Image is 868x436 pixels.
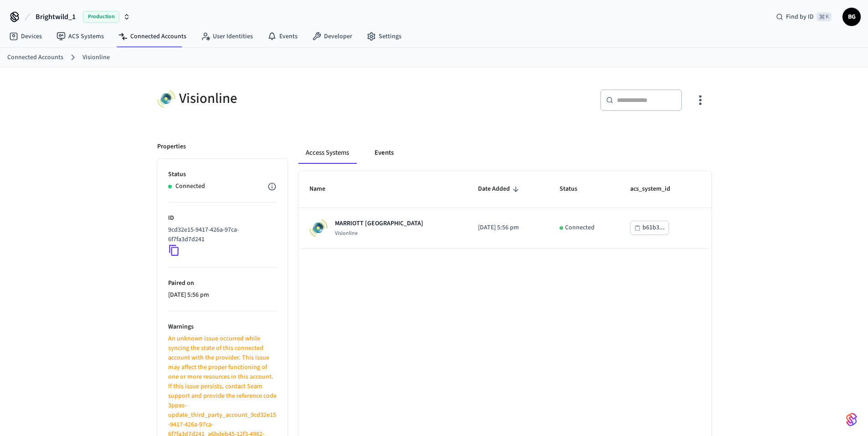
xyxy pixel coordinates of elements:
p: 9cd32e15-9417-426a-97ca-6f7fa3d7d241 [168,225,273,244]
img: Visionline [157,89,175,108]
span: acs_system_id [630,182,682,196]
p: Visionline [335,230,423,237]
div: connected account tabs [298,142,711,164]
a: Developer [305,28,360,45]
a: ACS Systems [49,28,111,45]
p: Connected [175,182,205,191]
p: Paired on [168,279,277,288]
a: Connected Accounts [7,53,63,62]
p: Connected [565,223,595,233]
p: ID [168,213,277,223]
img: Visionline Logo [309,219,328,237]
div: b61b3... [642,222,665,233]
p: Status [168,170,277,179]
span: Production [83,11,119,23]
a: Settings [360,28,409,45]
span: Date Added [478,182,522,196]
table: sticky table [298,171,711,248]
a: Events [260,28,305,45]
span: ⌘ K [817,12,832,21]
button: b61b3... [630,221,669,235]
p: MARRIOTT [GEOGRAPHIC_DATA] [335,219,423,228]
p: Properties [157,142,186,152]
span: Find by ID [786,12,814,21]
span: Name [309,182,337,196]
div: Visionline [157,89,429,108]
button: BG [842,8,861,26]
a: Devices [2,28,49,45]
button: Access Systems [298,142,356,164]
a: Connected Accounts [111,28,194,45]
span: Status [560,182,589,196]
p: [DATE] 5:56 pm [478,223,538,233]
span: BG [843,9,860,25]
a: Visionline [82,53,110,62]
span: Brightwild_1 [36,11,76,22]
p: [DATE] 5:56 pm [168,290,277,300]
div: Find by ID⌘ K [769,9,839,25]
img: SeamLogoGradient.69752ec5.svg [846,412,857,427]
p: Warnings [168,322,277,332]
button: Events [367,142,401,164]
a: User Identities [194,28,260,45]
